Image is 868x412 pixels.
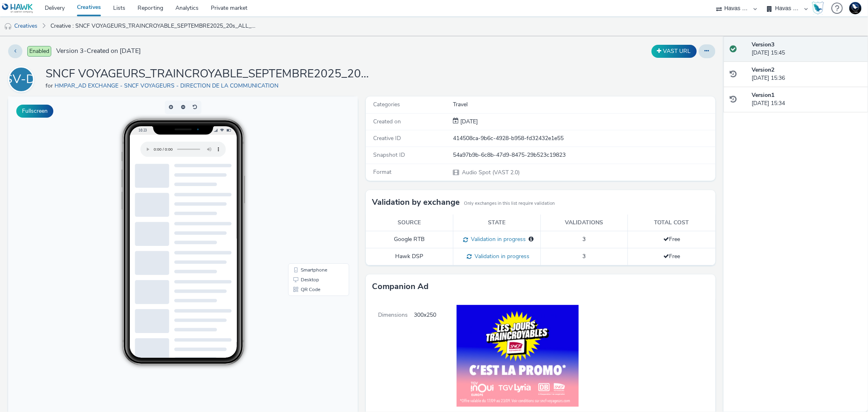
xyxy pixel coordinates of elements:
[2,3,33,13] img: undefined Logo
[366,215,453,231] th: Source
[464,200,555,207] small: Only exchanges in this list require validation
[372,281,429,293] h3: Companion Ad
[752,66,774,74] strong: Version 2
[293,181,311,186] span: Desktop
[752,41,774,48] strong: Version 3
[540,215,628,231] th: Validations
[55,82,282,90] a: HMPAR_AD EXCHANGE - SNCF VOYAGEURS - DIRECTION DE LA COMMUNICATION
[468,235,526,243] span: Validation in progress
[373,118,401,125] span: Created on
[282,178,339,188] li: Desktop
[16,105,53,118] button: Fullscreen
[282,169,339,178] li: Smartphone
[459,118,478,125] span: [DATE]
[752,66,861,83] div: [DATE] 15:36
[373,151,405,159] span: Snapshot ID
[649,45,699,58] div: Duplicate the creative as a VAST URL
[453,151,714,159] div: 54a97b9b-6c8b-47d9-8475-29b523c19823
[582,235,586,243] span: 3
[46,82,55,90] span: for
[812,2,827,15] a: Hawk Academy
[752,41,861,57] div: [DATE] 15:45
[752,91,774,99] strong: Version 1
[373,101,400,108] span: Categories
[663,252,680,260] span: Free
[849,2,861,14] img: Support Hawk
[4,22,12,31] img: audio
[46,66,371,82] h1: SNCF VOYAGEURS_TRAINCROYABLE_SEPTEMBRE2025_20s_ALL_OUIGO
[46,16,263,36] a: Creative : SNCF VOYAGEURS_TRAINCROYABLE_SEPTEMBRE2025_20s_ALL_OUIGO
[459,118,478,126] div: Creation 01 September 2025, 15:34
[453,101,714,109] div: Travel
[663,235,680,243] span: Free
[293,191,312,195] span: QR Code
[752,91,861,108] div: [DATE] 15:34
[812,2,824,15] img: Hawk Academy
[652,45,697,58] button: VAST URL
[373,134,401,142] span: Creative ID
[130,31,139,36] span: 16:23
[373,168,391,176] span: Format
[293,171,319,176] span: Smartphone
[8,75,37,83] a: HE-SV-DDLC
[366,231,453,248] td: Google RTB
[27,46,51,57] span: Enabled
[366,248,453,265] td: Hawk DSP
[461,169,520,176] span: Audio Spot (VAST 2.0)
[472,252,529,260] span: Validation in progress
[582,252,586,260] span: 3
[453,215,540,231] th: State
[453,134,714,142] div: 414508ca-9b6c-4928-b958-fd32432e1e55
[282,188,339,198] li: QR Code
[628,215,715,231] th: Total cost
[372,196,460,208] h3: Validation by exchange
[56,46,141,56] span: Version 3 - Created on [DATE]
